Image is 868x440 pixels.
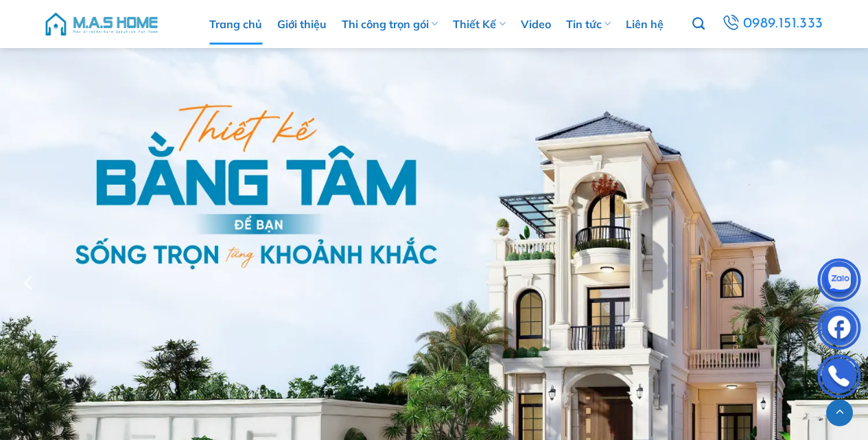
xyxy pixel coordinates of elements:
[819,358,860,399] img: Phone
[819,262,860,303] img: Zalo
[826,234,851,331] button: Next
[43,3,160,45] img: M.A.S HOME – Tổng Thầu Thiết Kế Và Xây Nhà Trọn Gói
[17,234,42,331] button: Previous
[453,3,505,45] a: Thiết Kế
[826,400,853,426] a: Lên đầu trang
[277,3,327,45] a: Giới thiệu
[566,3,611,45] a: Tin tức
[819,310,860,351] img: Facebook
[720,12,825,36] a: 0989.151.333
[626,3,664,45] a: Liên hệ
[521,3,551,45] a: Video
[342,3,438,45] a: Thi công trọn gói
[742,12,823,36] span: 0989.151.333
[209,3,262,45] a: Trang chủ
[692,10,705,38] a: Tìm kiếm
